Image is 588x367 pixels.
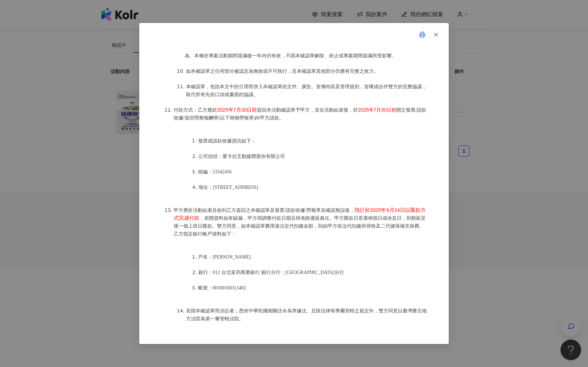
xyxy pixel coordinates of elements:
[247,107,257,113] span: 日前
[198,154,285,159] span: 公司抬頭：愛卡拉互動媒體股份有限公司
[261,270,344,275] span: 銀行分行：[GEOGRAPHIC_DATA]分行
[374,107,377,113] span: 7
[198,270,260,275] span: 銀行：012 台北富邦商業銀行
[369,107,374,113] span: 年
[241,107,247,113] span: 30
[186,308,427,321] span: 若因本確認單而涉訟者，悉依中華民國相關法令為準據法。且除法律有專屬管轄之規定外，雙方同意以臺灣臺北地方法院為第一審管轄法院。
[394,207,400,213] span: 24
[186,84,427,97] span: 本確認單，包括本文中的引用而併入本確認單的文件、廣告、宣傳內容及管理規則，皆構成合作雙方的完整協議，取代所有先前口頭或書面的協議。
[217,107,228,113] span: 2025
[386,207,389,213] span: 9
[174,208,355,213] span: 甲方應於活動結束且收到乙方簽回之本確認單及發票/請款收據/勞報單並確認無誤後，
[257,107,358,113] span: 簽回本活動確認單予甲方，並在活動結束後，於
[381,207,386,213] span: 年
[228,107,233,113] span: 年
[160,50,428,344] div: [x] 當我按下「我同意」按鈕後，即代表我已審閱並同意本文件之全部內容，且我是合法或有權限的簽署人。(GMT+8 [DATE] 23:53)
[236,107,241,113] span: 月
[198,185,258,190] span: 地址：[STREET_ADDRESS]
[358,107,369,113] span: 2025
[381,107,386,113] span: 30
[386,107,396,113] span: 日前
[174,107,217,113] span: 付款方式：乙方應於
[389,207,394,213] span: 月
[186,69,379,74] span: 如本確認單之任何部分被認定為無效或不可執行，且本確認單其他部分仍應有完整之效力。
[370,207,381,213] span: 2025
[233,107,236,113] span: 7
[198,169,232,174] span: 統編：53342456
[198,285,246,290] span: 帳號：00300168313482
[355,207,370,213] span: 預計於
[174,216,426,237] span: ，前開資料如有缺漏，甲方得調整付款日期且得免除遲延責任。甲方匯款日若遇例假日或休息日，則順延至後一個上班日匯款。雙方同意，如本確認單費用達法定代扣繳金額，則由甲方依法代扣繳所得稅及二代健保補充保...
[198,254,251,260] span: 戶名：[PERSON_NAME]
[376,107,381,113] span: 月
[198,138,256,144] span: 發票或請款收據資訊如下：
